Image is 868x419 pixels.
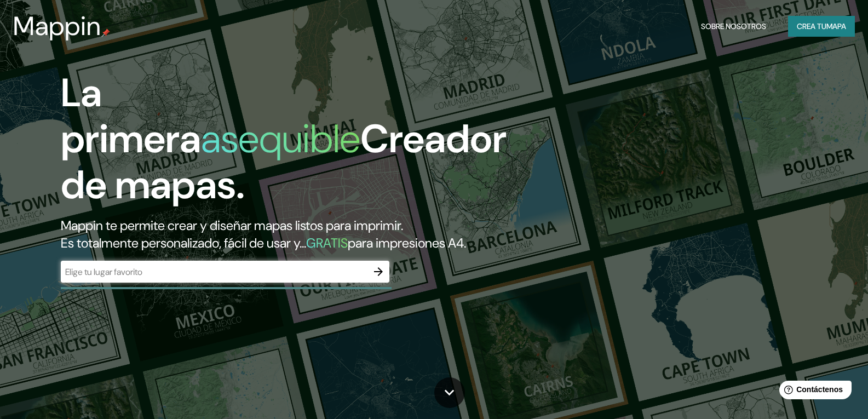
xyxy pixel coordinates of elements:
[61,217,403,234] font: Mappin te permite crear y diseñar mapas listos para imprimir.
[61,234,306,251] font: Es totalmente personalizado, fácil de usar y...
[701,21,766,31] font: Sobre nosotros
[61,266,367,278] input: Elige tu lugar favorito
[306,234,348,251] font: GRATIS
[697,16,771,37] button: Sobre nosotros
[101,28,110,37] img: pin de mapeo
[826,21,846,31] font: mapa
[797,21,826,31] font: Crea tu
[771,376,856,407] iframe: Lanzador de widgets de ayuda
[61,67,201,164] font: La primera
[348,234,466,251] font: para impresiones A4.
[788,16,855,37] button: Crea tumapa
[61,113,507,210] font: Creador de mapas.
[13,9,101,43] font: Mappin
[201,113,360,164] font: asequible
